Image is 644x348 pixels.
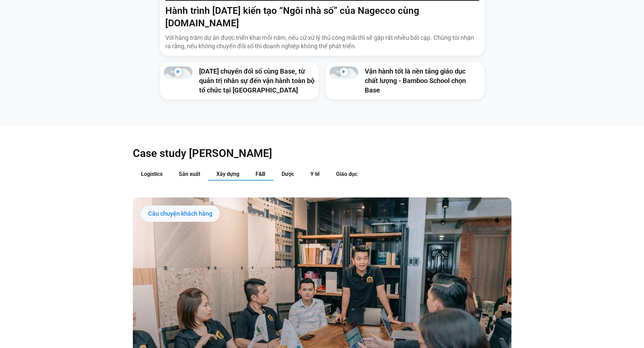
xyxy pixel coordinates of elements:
[310,171,320,177] span: Y tế
[199,67,314,94] a: [DATE] chuyển đổi số cùng Base, từ quản trị nhân sự đến vận hành toàn bộ tổ chức tại [GEOGRAPHIC_...
[165,5,419,28] a: Hành trình [DATE] kiến tạo “Ngôi nhà số” của Nagecco cùng [DOMAIN_NAME]
[141,206,220,222] div: Câu chuyện khách hàng
[282,171,294,177] span: Dược
[336,171,357,177] span: Giáo dục
[141,171,163,177] span: Logistics
[339,68,348,78] div: Phát video
[365,67,466,94] a: Vận hành tốt là nền tảng giáo dục chất lượng - Bamboo School chọn Base
[165,33,479,50] p: Với hàng trăm dự án được triển khai mỗi năm, nếu cứ xử lý thủ công mãi thì sẽ gặp rất nhiều bất c...
[174,68,182,78] div: Phát video
[256,171,265,177] span: F&B
[216,171,239,177] span: Xây dựng
[133,146,511,160] h2: Case study [PERSON_NAME]
[179,171,200,177] span: Sản xuất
